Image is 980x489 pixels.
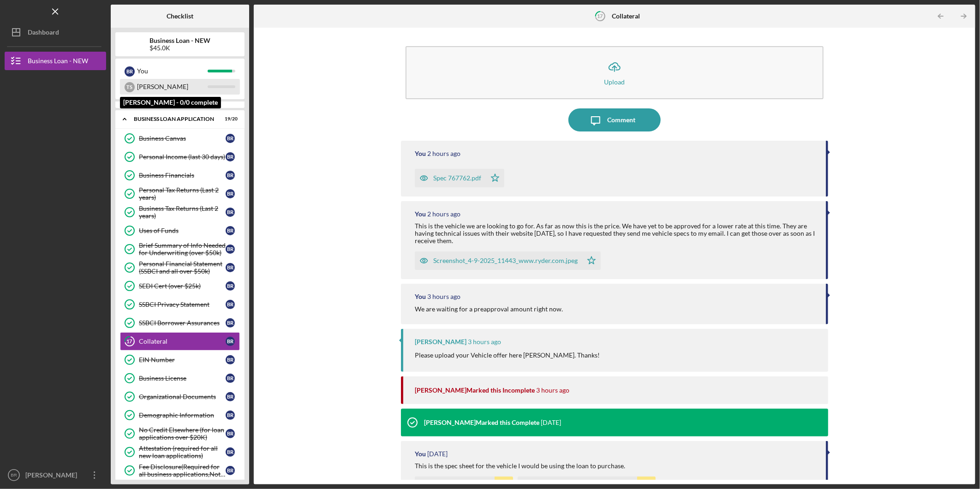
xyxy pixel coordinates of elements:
[427,450,448,458] time: 2025-07-15 14:44
[120,148,240,166] a: Personal Income (last 30 days)BR
[226,226,235,235] div: B R
[226,337,235,346] div: B R
[424,419,539,426] div: [PERSON_NAME] Marked this Complete
[226,447,235,457] div: B R
[120,129,240,148] a: Business CanvasBR
[11,473,17,478] text: BR
[604,78,625,85] div: Upload
[415,450,426,458] div: You
[137,79,208,95] div: [PERSON_NAME]
[226,152,235,161] div: B R
[226,244,235,254] div: B R
[139,319,226,327] div: SSBCI Borrower Assurances
[120,406,240,424] a: Demographic InformationBR
[415,251,601,270] button: Screenshot_4-9-2025_11443_www.ryder.com.jpeg
[120,203,240,221] a: Business Tax Returns (Last 2 years)BR
[120,221,240,240] a: Uses of FundsBR
[226,411,235,420] div: B R
[28,52,88,72] div: Business Loan - NEW
[127,339,133,345] tspan: 17
[139,393,226,400] div: Organizational Documents
[5,23,106,42] button: Dashboard
[134,116,215,122] div: BUSINESS LOAN APPLICATION
[120,85,240,103] a: Eligibility PhaseBR
[120,240,240,258] a: Brief Summary of Info Needed for Underwriting (over $50k)BR
[221,116,238,122] div: 19 / 20
[139,426,226,441] div: No Credit Elsewhere (for loan applications over $20K)
[226,208,235,217] div: B R
[226,429,235,438] div: B R
[125,66,135,77] div: B R
[139,227,226,234] div: Uses of Funds
[415,169,504,187] button: Spec 767762.pdf
[541,419,561,426] time: 2025-07-17 16:42
[137,63,208,79] div: You
[427,210,460,218] time: 2025-09-04 16:06
[433,174,481,182] div: Spec 767762.pdf
[139,356,226,364] div: EIN Number
[139,242,226,256] div: Brief Summary of Info Needed for Underwriting (over $50k)
[139,463,226,478] div: Fee Disclosure(Required for all business applications,Not needed for Contractor loans)
[427,293,460,300] time: 2025-09-04 15:43
[120,295,240,314] a: SSBCI Privacy StatementBR
[120,461,240,480] a: Fee Disclosure(Required for all business applications,Not needed for Contractor loans)BR
[415,293,426,300] div: You
[139,135,226,142] div: Business Canvas
[415,150,426,157] div: You
[568,108,661,131] button: Comment
[415,222,817,244] div: This is the vehicle we are looking to go for. As far as now this is the price. We have yet to be ...
[139,301,226,308] div: SSBCI Privacy Statement
[139,282,226,290] div: SEDI Cert (over $25k)
[28,23,59,44] div: Dashboard
[433,257,578,264] div: Screenshot_4-9-2025_11443_www.ryder.com.jpeg
[120,351,240,369] a: EIN NumberBR
[226,392,235,401] div: B R
[427,150,460,157] time: 2025-09-04 16:08
[415,338,466,346] div: [PERSON_NAME]
[415,462,625,470] div: This is the spec sheet for the vehicle I would be using the loan to purchase.
[139,205,226,220] div: Business Tax Returns (Last 2 years)
[226,134,235,143] div: B R
[468,338,501,346] time: 2025-09-04 15:33
[139,445,226,459] div: Attestation (required for all new loan applications)
[167,12,193,20] b: Checklist
[598,13,604,19] tspan: 17
[120,166,240,185] a: Business FinancialsBR
[120,258,240,277] a: Personal Financial Statement (SSBCI and all over $50k)BR
[120,369,240,388] a: Business LicenseBR
[120,185,240,203] a: Personal Tax Returns (Last 2 years)BR
[120,388,240,406] a: Organizational DocumentsBR
[120,277,240,295] a: SEDI Cert (over $25k)BR
[406,46,824,99] button: Upload
[226,281,235,291] div: B R
[5,52,106,70] button: Business Loan - NEW
[226,318,235,328] div: B R
[139,260,226,275] div: Personal Financial Statement (SSBCI and all over $50k)
[5,466,106,484] button: BR[PERSON_NAME]
[120,424,240,443] a: No Credit Elsewhere (for loan applications over $20K)BR
[607,108,635,131] div: Comment
[23,466,83,487] div: [PERSON_NAME]
[149,44,210,52] div: $45.0K
[226,300,235,309] div: B R
[139,186,226,201] div: Personal Tax Returns (Last 2 years)
[226,355,235,364] div: B R
[149,37,210,44] b: Business Loan - NEW
[226,263,235,272] div: B R
[226,466,235,475] div: B R
[612,12,640,20] b: Collateral
[226,374,235,383] div: B R
[139,172,226,179] div: Business Financials
[415,350,600,360] p: Please upload your Vehicle offer here [PERSON_NAME]. Thanks!
[415,387,535,394] div: [PERSON_NAME] Marked this Incomplete
[536,387,569,394] time: 2025-09-04 15:33
[139,375,226,382] div: Business License
[120,443,240,461] a: Attestation (required for all new loan applications)BR
[120,332,240,351] a: 17CollateralBR
[125,82,135,92] div: T S
[226,189,235,198] div: B R
[139,411,226,419] div: Demographic Information
[415,210,426,218] div: You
